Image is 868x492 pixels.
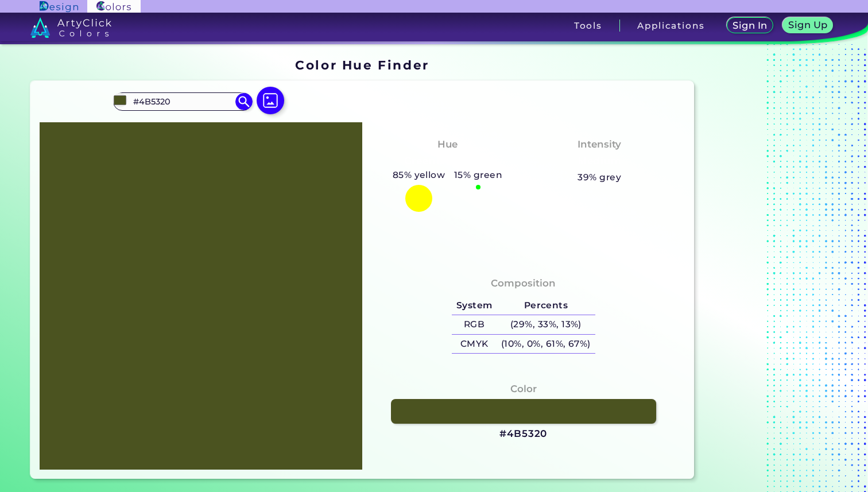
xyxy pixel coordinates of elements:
[449,168,507,183] h5: 15% green
[510,381,537,397] h4: Color
[734,21,765,30] h5: Sign In
[129,94,236,109] input: type color..
[574,21,602,30] h3: Tools
[399,154,495,168] h3: Greenish Yellow
[497,315,595,334] h5: (29%, 33%, 13%)
[578,170,621,185] h5: 39% grey
[295,56,429,73] h1: Color Hue Finder
[497,296,595,315] h5: Percents
[437,136,458,153] h4: Hue
[572,154,626,168] h3: Medium
[388,168,449,183] h5: 85% yellow
[452,335,497,354] h5: CMYK
[30,17,111,38] img: logo_artyclick_colors_white.svg
[637,21,704,30] h3: Applications
[235,93,253,110] img: icon search
[452,315,497,334] h5: RGB
[491,275,556,292] h4: Composition
[452,296,497,315] h5: System
[785,18,831,33] a: Sign Up
[729,18,772,33] a: Sign In
[40,1,78,12] img: ArtyClick Design logo
[257,87,284,114] img: icon picture
[578,136,621,153] h4: Intensity
[790,21,826,29] h5: Sign Up
[499,427,547,441] h3: #4B5320
[497,335,595,354] h5: (10%, 0%, 61%, 67%)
